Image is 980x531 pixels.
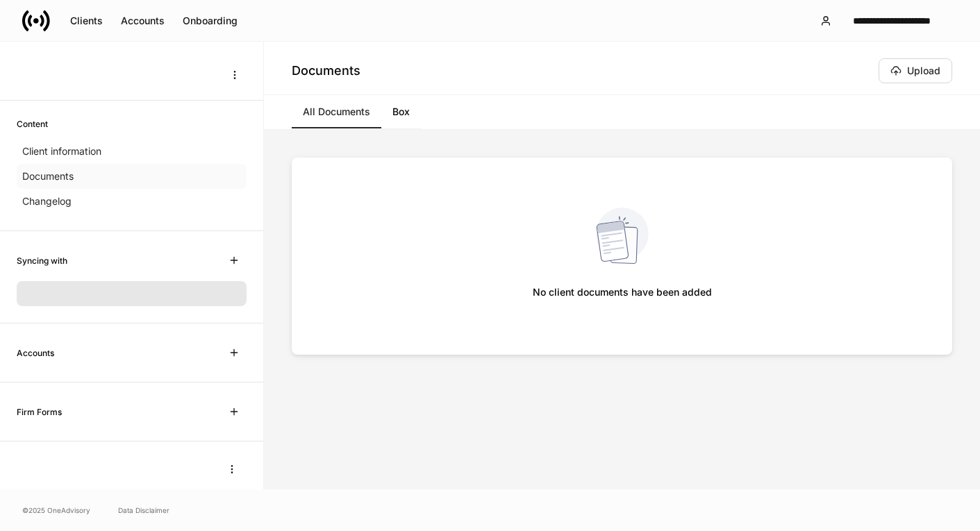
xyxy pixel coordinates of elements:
button: Upload [879,58,952,83]
h4: Documents [292,62,360,79]
h6: Accounts [17,346,54,360]
p: Client information [22,144,101,158]
p: Changelog [22,194,72,208]
a: All Documents [292,95,381,128]
div: Onboarding [183,16,238,26]
div: Upload [890,65,940,76]
div: Clients [70,16,103,26]
div: Accounts [121,16,165,26]
span: © 2025 OneAdvisory [22,505,90,516]
h5: No client documents have been added [533,280,712,305]
h6: Firm Forms [17,405,62,419]
h6: Syncing with [17,254,67,267]
button: Accounts [112,10,174,32]
h6: Content [17,117,48,130]
a: Box [381,95,421,128]
p: Documents [22,169,74,183]
a: Client information [17,139,247,164]
a: Data Disclaimer [118,505,169,516]
button: Clients [61,10,112,32]
button: Onboarding [174,10,247,32]
a: Changelog [17,189,247,214]
a: Documents [17,164,247,189]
